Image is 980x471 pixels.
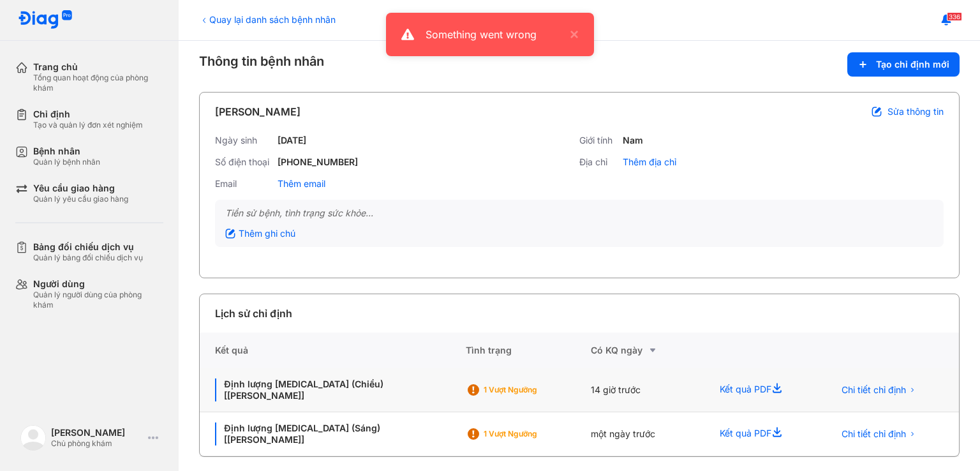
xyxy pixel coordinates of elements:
[33,241,143,253] div: Bảng đối chiếu dịch vụ
[278,178,325,190] div: Thêm email
[215,178,272,190] div: Email
[33,120,143,130] div: Tạo và quản lý đơn xét nghiệm
[278,156,358,168] div: [PHONE_NUMBER]
[623,156,676,168] div: Thêm địa chỉ
[215,135,272,146] div: Ngày sinh
[842,428,906,440] span: Chi tiết chỉ định
[847,52,960,77] button: Tạo chỉ định mới
[579,156,618,168] div: Địa chỉ
[842,384,906,396] span: Chi tiết chỉ định
[876,59,949,70] span: Tạo chỉ định mới
[579,135,618,146] div: Giới tính
[18,10,73,30] img: logo
[33,253,143,263] div: Quản lý bảng đối chiếu dịch vụ
[200,333,466,368] div: Kết quả
[484,385,586,395] div: 1 Vượt ngưỡng
[33,157,100,167] div: Quản lý bệnh nhân
[215,104,301,119] div: [PERSON_NAME]
[33,108,143,120] div: Chỉ định
[591,368,705,412] div: 14 giờ trước
[947,12,962,21] span: 336
[278,135,306,146] div: [DATE]
[33,61,163,73] div: Trang chủ
[834,424,924,444] button: Chi tiết chỉ định
[215,422,450,445] div: Định lượng [MEDICAL_DATA] (Sáng) [[PERSON_NAME]]
[33,73,163,93] div: Tổng quan hoạt động của phòng khám
[466,333,591,368] div: Tình trạng
[33,290,163,310] div: Quản lý người dùng của phòng khám
[591,412,705,456] div: một ngày trước
[51,438,143,449] div: Chủ phòng khám
[225,207,933,219] div: Tiền sử bệnh, tình trạng sức khỏe...
[33,183,128,194] div: Yêu cầu giao hàng
[834,380,924,400] button: Chi tiết chỉ định
[51,427,143,438] div: [PERSON_NAME]
[33,146,100,157] div: Bệnh nhân
[591,343,705,358] div: Có KQ ngày
[215,306,292,321] div: Lịch sử chỉ định
[33,278,163,290] div: Người dùng
[704,368,819,412] div: Kết quả PDF
[887,106,944,117] span: Sửa thông tin
[215,156,272,168] div: Số điện thoại
[215,378,450,401] div: Định lượng [MEDICAL_DATA] (Chiều) [[PERSON_NAME]]
[20,425,46,451] img: logo
[225,228,295,239] div: Thêm ghi chú
[704,412,819,456] div: Kết quả PDF
[484,429,586,439] div: 1 Vượt ngưỡng
[563,27,579,42] button: close
[33,194,128,204] div: Quản lý yêu cầu giao hàng
[199,13,336,26] div: Quay lại danh sách bệnh nhân
[623,135,643,146] div: Nam
[199,52,960,77] div: Thông tin bệnh nhân
[426,27,563,42] div: Something went wrong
